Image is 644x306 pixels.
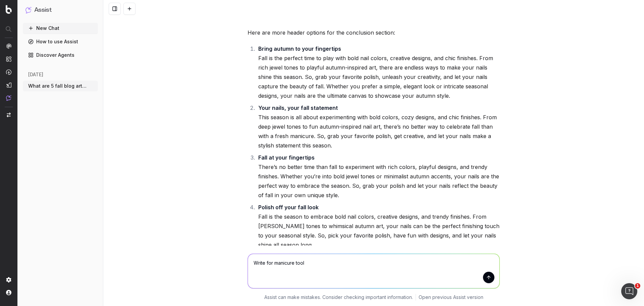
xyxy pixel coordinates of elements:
li: Fall is the season to embrace bold nail colors, creative designs, and trendy finishes. From [PERS... [256,203,500,250]
a: How to use Assist [23,36,98,47]
button: New Chat [23,23,98,34]
p: Assist can make mistakes. Consider checking important information. [264,294,413,301]
h1: Assist [34,5,52,15]
strong: Polish off your fall look [258,204,319,211]
textarea: Write for manicure tool [248,254,499,288]
a: Open previous Assist version [419,294,483,301]
img: Assist [6,95,11,101]
span: What are 5 fall blog articles that cover [28,83,87,89]
li: Fall is the perfect time to play with bold nail colors, creative designs, and chic finishes. From... [256,44,500,100]
a: Discover Agents [23,50,98,60]
img: Activation [6,69,11,75]
span: [DATE] [28,71,43,78]
iframe: Intercom live chat [621,283,637,299]
img: Studio [6,82,11,88]
img: Assist [25,7,32,13]
p: Here are more header options for the conclusion section: [248,28,500,37]
span: 1 [635,283,640,289]
strong: Fall at your fingertips [258,154,315,161]
strong: Your nails, your fall statement [258,104,338,111]
button: Assist [25,5,95,15]
li: There’s no better time than fall to experiment with rich colors, playful designs, and trendy fini... [256,153,500,200]
li: This season is all about experimenting with bold colors, cozy designs, and chic finishes. From de... [256,103,500,150]
img: Botify logo [6,5,12,14]
button: What are 5 fall blog articles that cover [23,81,98,91]
img: My account [6,290,11,295]
img: Setting [6,277,11,282]
img: Intelligence [6,56,11,62]
img: Analytics [6,43,11,49]
img: Switch project [7,113,11,117]
strong: Bring autumn to your fingertips [258,45,341,52]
